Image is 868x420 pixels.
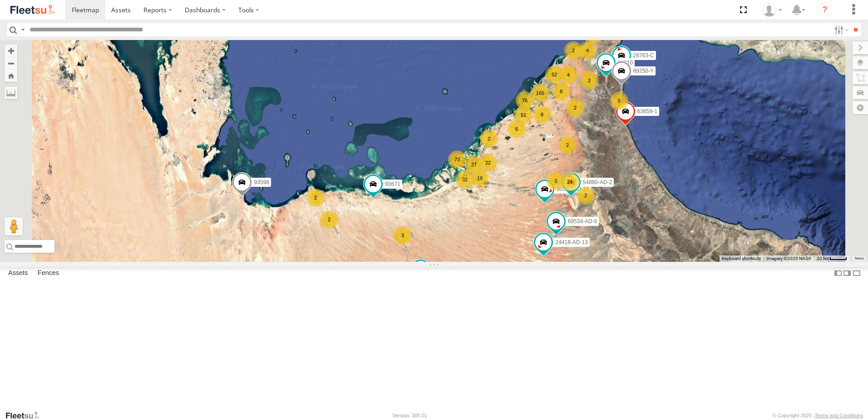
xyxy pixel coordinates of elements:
[559,66,577,84] div: 4
[558,136,577,154] div: 2
[578,41,597,60] div: 4
[393,413,427,418] div: Version: 305.01
[815,413,863,418] a: Terms and Conditions
[561,173,579,191] div: 24
[516,91,534,110] div: 76
[552,82,570,100] div: 8
[773,413,863,418] div: © Copyright 2025 -
[533,105,551,124] div: 8
[479,154,497,172] div: 22
[456,170,474,189] div: 32
[306,189,325,207] div: 2
[5,45,17,57] button: Zoom in
[555,239,587,245] span: 24418-AD-13
[564,41,582,60] div: 2
[4,267,32,280] label: Assets
[637,109,657,115] span: 63659-1
[385,181,400,188] span: 93671
[465,155,483,174] div: 27
[633,68,654,74] span: 69250-Y
[817,256,829,261] span: 20 km
[759,3,785,17] div: ArsathAli AskarAli
[618,60,633,66] span: 69810
[531,84,549,102] div: 165
[610,92,628,110] div: 5
[448,150,466,169] div: 73
[5,411,47,420] a: Visit our Website
[722,255,761,262] button: Keyboard shortcuts
[320,210,338,229] div: 2
[5,70,17,82] button: Zoom Home
[852,267,861,280] label: Hide Summary Table
[5,217,23,235] button: Drag Pegman onto the map to open Street View
[814,255,850,262] button: Map Scale: 20 km per 35 pixels
[843,267,852,280] label: Dock Summary Table to the Right
[19,23,26,36] label: Search Query
[545,65,563,84] div: 52
[5,57,17,70] button: Zoom out
[766,256,811,261] span: Imagery ©2025 NASA
[514,106,533,124] div: 51
[394,226,412,245] div: 3
[818,3,832,17] i: ?
[633,52,654,59] span: 28763-C
[583,179,612,185] span: 54880-AD-2
[577,186,595,205] div: 2
[254,180,269,186] span: 93598
[5,86,17,99] label: Measure
[566,99,584,117] div: 2
[480,130,498,148] div: 2
[33,267,64,280] label: Fences
[9,4,56,16] img: fleetsu-logo-horizontal.svg
[854,257,864,260] a: Terms
[580,71,598,90] div: 2
[508,120,526,138] div: 6
[853,101,868,114] label: Map Settings
[833,267,843,280] label: Dock Summary Table to the Left
[568,219,597,225] span: 69534-AD-6
[471,169,489,187] div: 19
[547,172,565,190] div: 3
[831,23,850,36] label: Search Filter Options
